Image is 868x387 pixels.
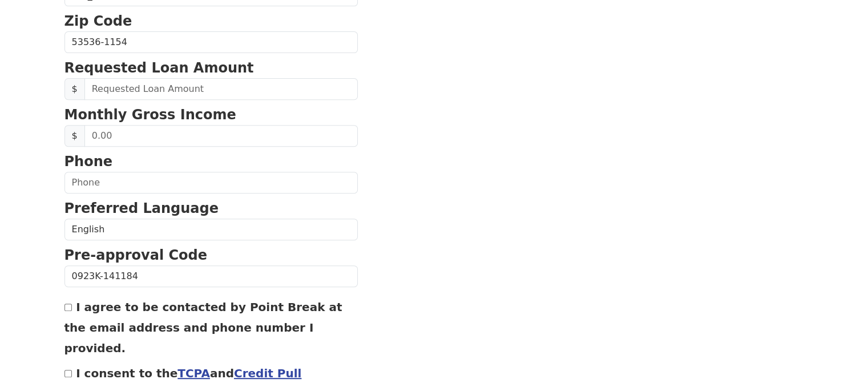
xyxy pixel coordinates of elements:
input: Zip Code [64,31,358,53]
span: $ [64,78,85,100]
strong: Requested Loan Amount [64,60,254,76]
input: Pre-approval Code [64,265,358,287]
strong: Pre-approval Code [64,247,208,263]
input: 0.00 [84,125,358,147]
a: TCPA [177,366,210,380]
strong: Preferred Language [64,200,219,216]
span: $ [64,125,85,147]
label: I agree to be contacted by Point Break at the email address and phone number I provided. [64,300,342,355]
p: Monthly Gross Income [64,104,358,125]
input: Requested Loan Amount [84,78,358,100]
strong: Zip Code [64,13,132,29]
strong: Phone [64,154,113,170]
input: Phone [64,172,358,193]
